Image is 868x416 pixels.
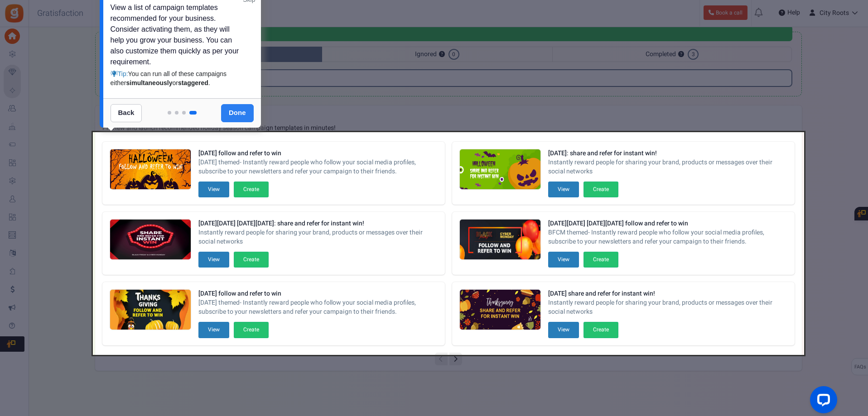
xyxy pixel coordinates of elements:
[221,104,254,122] a: Done
[178,79,208,86] strong: staggered
[111,2,245,87] div: View a list of campaign templates recommended for your business. Consider activating them, as the...
[111,104,142,122] a: Back
[126,79,173,86] strong: simultaneously
[111,70,227,86] span: You can run all of these campaigns either or .
[111,69,245,87] div: Tip:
